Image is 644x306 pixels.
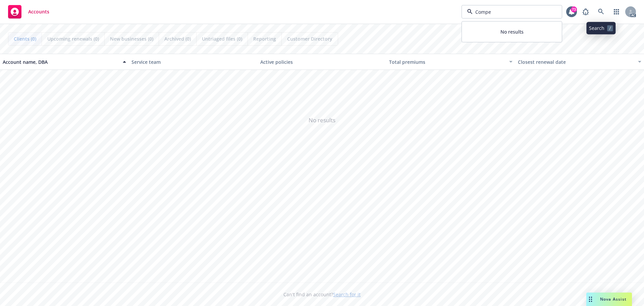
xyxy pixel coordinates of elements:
a: Accounts [5,2,52,21]
span: No results [462,21,562,42]
a: Search for it [333,291,361,298]
div: Active policies [260,58,384,65]
button: Total premiums [386,54,515,70]
button: Service team [129,54,258,70]
span: Archived (0) [164,35,191,42]
div: Account name, DBA [3,58,119,65]
span: New businesses (0) [110,35,153,42]
a: Report a Bug [579,5,592,18]
span: Can't find an account? [283,291,361,298]
div: Closest renewal date [518,58,634,65]
a: Search [594,5,608,18]
div: Total premiums [389,58,505,65]
button: Closest renewal date [515,54,644,70]
span: Reporting [253,35,276,42]
span: Clients (0) [14,35,36,42]
div: Service team [131,58,255,65]
span: Untriaged files (0) [202,35,242,42]
span: Customer Directory [287,35,332,42]
input: Filter by keyword [473,8,548,15]
button: Active policies [258,54,386,70]
span: Accounts [28,9,49,14]
div: Drag to move [586,293,595,306]
span: Upcoming renewals (0) [47,35,99,42]
span: Nova Assist [600,296,627,302]
button: Nova Assist [586,293,632,306]
a: Switch app [610,5,623,18]
div: 73 [571,6,577,12]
